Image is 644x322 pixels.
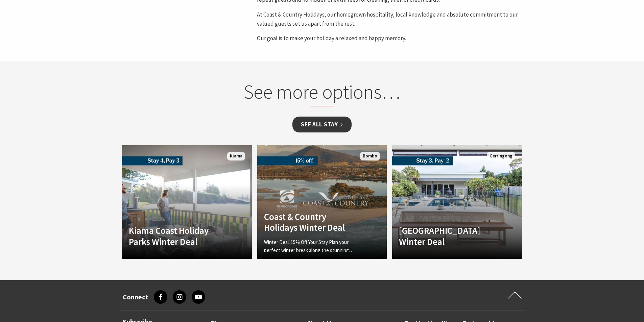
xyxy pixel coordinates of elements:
[257,145,387,259] a: Another Image Used Coast & Country Holidays Winter Deal Winter Deal: 15% Off Your Stay Plan your ...
[264,238,361,254] p: Winter Deal: 15% Off Your Stay Plan your perfect winter break along the stunning…
[129,225,225,247] h4: Kiama Coast Holiday Parks Winter Deal
[123,293,148,301] h3: Connect
[193,80,451,106] h2: See more options…
[360,152,380,160] span: Bombo
[392,145,522,259] a: Another Image Used [GEOGRAPHIC_DATA] Winter Deal Gerringong
[292,117,351,132] a: See all Stay
[399,225,496,247] h4: [GEOGRAPHIC_DATA] Winter Deal
[487,152,515,160] span: Gerringong
[122,145,252,259] a: Another Image Used Kiama Coast Holiday Parks Winter Deal Kiama
[257,34,406,42] span: ​​Our goal is to make your holiday a relaxed and happy memory.
[227,152,245,160] span: Kiama
[257,11,518,27] span: At Coast & Country Holidays, our homegrown hospitality, local knowledge and absolute commitment t...
[264,211,361,233] h4: Coast & Country Holidays Winter Deal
